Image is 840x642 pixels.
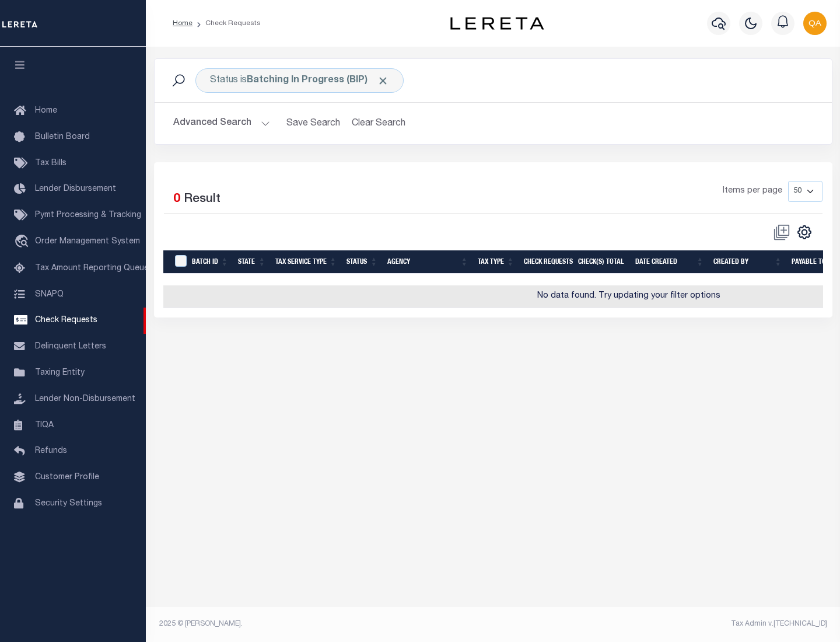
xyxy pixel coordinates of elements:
span: Click to Remove [377,75,389,87]
img: logo-dark.svg [450,17,544,30]
th: Tax Service Type: activate to sort column ascending [271,250,342,274]
div: Status is [195,68,404,93]
span: Customer Profile [35,473,99,481]
span: Taxing Entity [35,369,85,377]
span: Pymt Processing & Tracking [35,211,141,219]
div: Tax Admin v.[TECHNICAL_ID] [502,619,827,629]
th: Status: activate to sort column ascending [342,250,383,274]
th: Tax Type: activate to sort column ascending [473,250,519,274]
th: Check(s) Total [573,250,631,274]
span: Tax Bills [35,159,66,168]
span: Delinquent Letters [35,343,106,351]
span: Check Requests [35,316,97,325]
span: Bulletin Board [35,133,90,141]
label: Result [184,190,220,209]
span: Security Settings [35,500,102,508]
b: Batching In Progress (BIP) [247,76,389,85]
th: State: activate to sort column ascending [233,250,271,274]
img: svg+xml;base64,PHN2ZyB4bWxucz0iaHR0cDovL3d3dy53My5vcmcvMjAwMC9zdmciIHBvaW50ZXItZXZlbnRzPSJub25lIi... [803,12,827,35]
span: SNAPQ [35,290,64,298]
button: Clear Search [347,112,411,135]
i: travel_explore [14,235,33,250]
span: Order Management System [35,238,140,246]
span: Home [35,107,57,115]
div: 2025 © [PERSON_NAME]. [150,619,494,629]
span: Items per page [723,185,782,198]
th: Agency: activate to sort column ascending [383,250,473,274]
a: Home [173,20,192,27]
button: Advanced Search [173,112,270,135]
span: Lender Non-Disbursement [35,395,135,403]
span: Refunds [35,447,67,455]
th: Check Requests [519,250,573,274]
span: Lender Disbursement [35,185,116,193]
th: Date Created: activate to sort column ascending [631,250,709,274]
span: TIQA [35,421,54,429]
li: Check Requests [192,18,261,29]
span: Tax Amount Reporting Queue [35,264,149,273]
button: Save Search [279,112,347,135]
th: Created By: activate to sort column ascending [709,250,787,274]
span: 0 [173,193,180,205]
th: Batch Id: activate to sort column ascending [187,250,233,274]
